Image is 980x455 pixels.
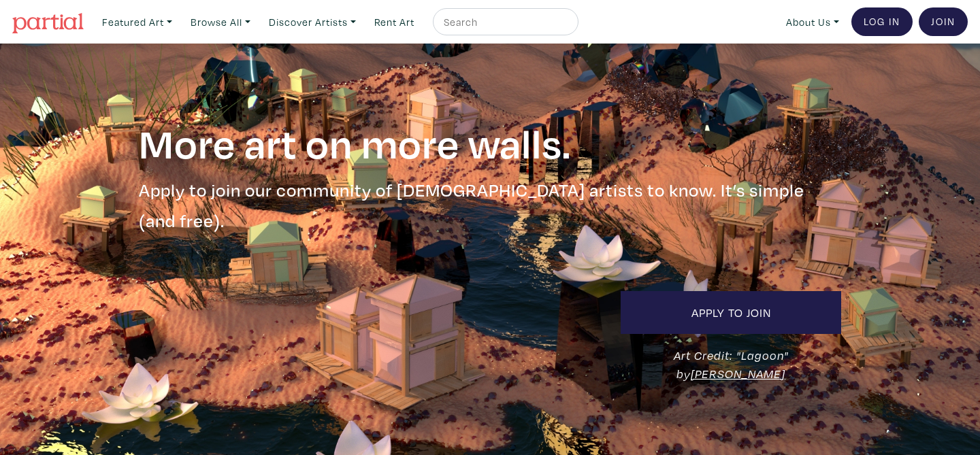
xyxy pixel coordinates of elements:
h1: More art on more walls. [139,117,841,169]
a: Featured Art [96,8,178,36]
a: Rent Art [368,8,421,36]
a: About Us [780,8,845,36]
a: [PERSON_NAME] [691,366,785,382]
div: Art Credit: "Lagoon" by [610,346,851,383]
a: Apply to Join [621,291,841,334]
input: Search [442,14,566,31]
a: Join [919,7,968,36]
a: Log In [851,7,913,36]
div: Apply to join our community of [DEMOGRAPHIC_DATA] artists to know. It’s simple (and free). [129,175,851,236]
a: Discover Artists [263,8,362,36]
a: Browse All [184,8,257,36]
